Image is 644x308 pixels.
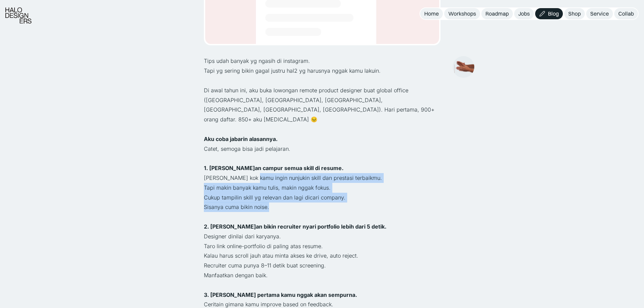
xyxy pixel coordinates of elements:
p: ‍ [204,153,440,163]
strong: Aku coba jabarin alasannya. [204,136,278,142]
div: Workshops [448,10,476,17]
p: Tapi makin banyak kamu tulis, makin nggak fokus. [204,183,440,193]
a: Blog [535,8,563,19]
p: Kalau harus scroll jauh atau minta akses ke drive, auto reject. [204,251,440,261]
p: ‍ [204,124,440,134]
p: ‍ [204,212,440,222]
p: Taro link online-portfolio di paling atas resume. [204,241,440,251]
p: Sisanya cuma bikin noise. [204,202,440,212]
div: Roadmap [485,10,509,17]
a: Service [586,8,613,19]
a: Workshops [444,8,480,19]
strong: 3. [PERSON_NAME] pertama kamu nggak akan sempurna. [204,291,357,298]
div: Collab [618,10,634,17]
a: Roadmap [481,8,513,19]
div: Home [424,10,439,17]
p: Recruiter cuma punya 8–11 detik buat screening. [204,261,440,270]
a: Home [420,8,443,19]
strong: 1. [PERSON_NAME]an campur semua skill di resume. [204,165,343,171]
strong: 2. [PERSON_NAME]an bikin recruiter nyari portfolio lebih dari 5 detik. [204,223,386,230]
a: Jobs [514,8,534,19]
div: Service [590,10,609,17]
a: Shop [564,8,585,19]
div: Blog [548,10,559,17]
p: ‍ [204,76,440,86]
p: Manfaatkan dengan baik. [204,270,440,280]
p: Cukup tampilin skill yg relevan dan lagi dicari company. [204,193,440,203]
div: Jobs [518,10,530,17]
p: Designer dinilai dari karyanya. [204,232,440,241]
div: Shop [568,10,581,17]
p: ‍ [204,280,440,290]
a: Collab [614,8,638,19]
p: Tips udah banyak yg ngasih di instagram. [204,56,440,66]
p: Di awal tahun ini, aku buka lowongan remote product designer buat global office ([GEOGRAPHIC_DATA... [204,86,440,124]
p: Tapi yg sering bikin gagal justru hal2 yg harusnya nggak kamu lakuin. [204,66,440,76]
p: [PERSON_NAME] kok kamu ingin nunjukin skill dan prestasi terbaikmu. [204,173,440,183]
p: Catet, semoga bisa jadi pelajaran. [204,144,440,154]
